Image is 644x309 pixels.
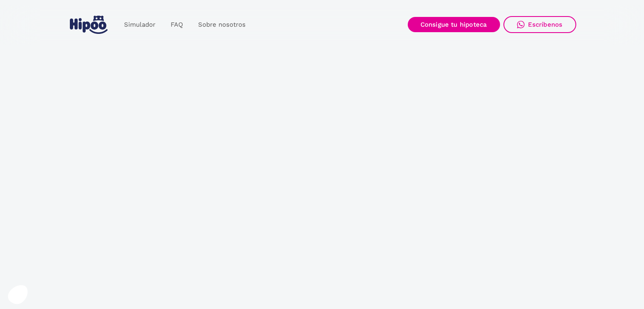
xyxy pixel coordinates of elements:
a: Consigue tu hipoteca [408,17,500,32]
a: Sobre nosotros [191,17,253,33]
a: FAQ [163,17,191,33]
a: Escríbenos [503,16,576,33]
a: Simulador [116,17,163,33]
a: home [68,12,110,37]
div: Escríbenos [528,21,563,28]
